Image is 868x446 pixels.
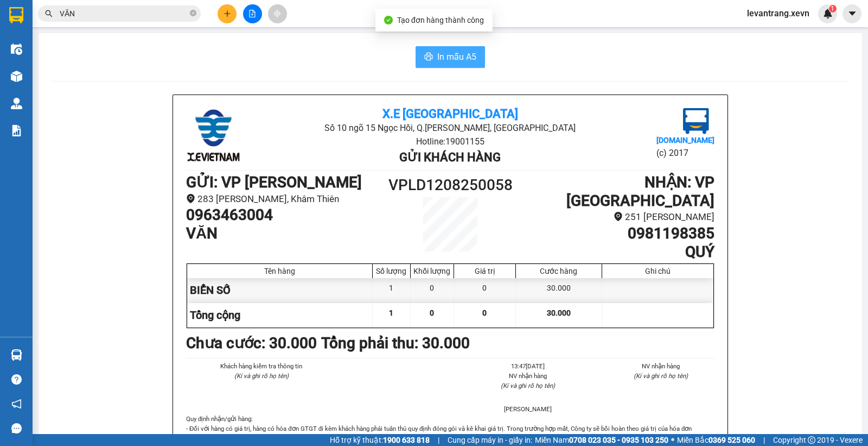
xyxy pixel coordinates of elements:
[823,9,833,18] img: icon-new-feature
[605,267,711,275] div: Ghi chú
[60,8,188,20] input: Tìm tên, số ĐT hoặc mã đơn
[248,10,256,17] span: file-add
[519,267,599,275] div: Cước hàng
[831,5,834,12] span: 1
[273,10,281,17] span: aim
[516,224,714,243] h1: 0981198385
[501,382,555,390] i: (Kí và ghi rõ họ tên)
[186,192,384,206] li: 283 [PERSON_NAME], Khâm Thiên
[186,206,384,224] h1: 0963463004
[389,309,393,317] span: 1
[437,50,476,64] span: In mẫu A5
[671,438,674,442] span: ⚪️
[516,210,714,224] li: 251 [PERSON_NAME]
[516,243,714,261] h1: QUÝ
[448,434,532,446] span: Cung cấp máy in - giấy in:
[190,309,240,322] span: Tổng cộng
[808,436,815,444] span: copyright
[634,372,688,380] i: (Kí và ghi rõ họ tên)
[382,107,518,121] b: X.E [GEOGRAPHIC_DATA]
[738,7,818,20] span: levantrang.xevn
[11,349,22,361] img: warehouse-icon
[399,150,501,164] b: Gửi khách hàng
[683,108,709,134] img: logo.jpg
[411,278,454,303] div: 0
[413,267,451,275] div: Khối lượng
[516,278,602,303] div: 30.000
[547,309,571,317] span: 30.000
[11,43,22,55] img: warehouse-icon
[608,361,715,371] li: NV nhận hàng
[186,173,362,191] b: GỬI : VP [PERSON_NAME]
[11,71,22,82] img: warehouse-icon
[438,434,439,446] span: |
[829,5,837,12] sup: 1
[321,334,470,352] b: Tổng phải thu: 30.000
[482,309,487,317] span: 0
[14,79,189,97] b: GỬI : VP [PERSON_NAME]
[11,423,22,434] span: message
[101,40,454,54] li: Hotline: 19001155
[274,135,626,148] li: Hotline: 19001155
[11,98,22,109] img: warehouse-icon
[384,16,393,24] span: check-circle
[101,27,454,40] li: Số 10 ngõ 15 Ngọc Hồi, Q.[PERSON_NAME], [GEOGRAPHIC_DATA]
[474,404,582,414] li: [PERSON_NAME]
[375,267,407,275] div: Số lượng
[190,267,369,275] div: Tên hàng
[614,212,623,221] span: environment
[566,173,714,210] b: NHẬN : VP [GEOGRAPHIC_DATA]
[186,194,195,203] span: environment
[843,4,861,23] button: caret-down
[656,136,714,145] b: [DOMAIN_NAME]
[11,125,22,136] img: solution-icon
[187,278,373,303] div: BIỂN SỐ
[330,434,430,446] span: Hỗ trợ kỹ thuật:
[186,108,240,162] img: logo.jpg
[224,10,231,17] span: plus
[430,309,434,317] span: 0
[569,436,668,444] strong: 0708 023 035 - 0935 103 250
[677,434,755,446] span: Miền Bắc
[190,10,196,16] span: close-circle
[208,361,315,371] li: Khách hàng kiểm tra thông tin
[474,361,582,371] li: 13:47[DATE]
[186,224,384,243] h1: VĂN
[11,374,22,385] span: question-circle
[14,14,68,68] img: logo.jpg
[274,121,626,135] li: Số 10 ngõ 15 Ngọc Hồi, Q.[PERSON_NAME], [GEOGRAPHIC_DATA]
[384,173,516,197] h1: VPLD1208250058
[656,146,714,160] li: (c) 2017
[416,46,485,68] button: printerIn mẫu A5
[457,267,513,275] div: Giá trị
[847,9,857,18] span: caret-down
[9,7,23,23] img: logo-vxr
[535,434,668,446] span: Miền Nam
[397,16,484,24] span: Tạo đơn hàng thành công
[45,10,53,17] span: search
[218,4,237,23] button: plus
[709,436,755,444] strong: 0369 525 060
[373,278,411,303] div: 1
[383,436,430,444] strong: 1900 633 818
[424,52,433,62] span: printer
[186,334,317,352] b: Chưa cước : 30.000
[454,278,516,303] div: 0
[763,434,765,446] span: |
[268,4,287,23] button: aim
[11,399,22,409] span: notification
[234,372,289,380] i: (Kí và ghi rõ họ tên)
[474,371,582,381] li: NV nhận hàng
[190,9,196,19] span: close-circle
[243,4,262,23] button: file-add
